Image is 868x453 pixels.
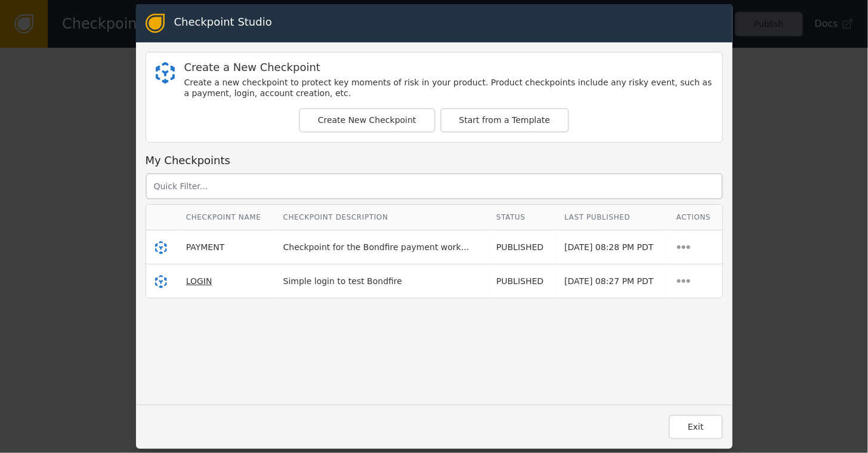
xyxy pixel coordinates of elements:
[186,276,212,286] span: LOGIN
[496,275,546,288] div: PUBLISHED
[274,205,487,230] th: Checkpoint Description
[184,78,713,98] div: Create a new checkpoint to protect key moments of risk in your product. Product checkpoints inclu...
[146,173,723,199] input: Quick Filter...
[555,205,668,230] th: Last Published
[299,108,435,132] button: Create New Checkpoint
[564,275,659,288] div: [DATE] 08:27 PM PDT
[177,205,274,230] th: Checkpoint Name
[440,108,570,132] button: Start from a Template
[496,241,546,254] div: PUBLISHED
[668,205,722,230] th: Actions
[174,14,272,33] div: Checkpoint Studio
[487,205,555,230] th: Status
[283,241,469,254] div: Checkpoint for the Bondfire payment work...
[669,415,723,439] button: Exit
[146,152,723,168] div: My Checkpoints
[184,62,713,73] div: Create a New Checkpoint
[283,276,402,286] span: Simple login to test Bondfire
[186,242,225,252] span: PAYMENT
[564,241,659,254] div: [DATE] 08:28 PM PDT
